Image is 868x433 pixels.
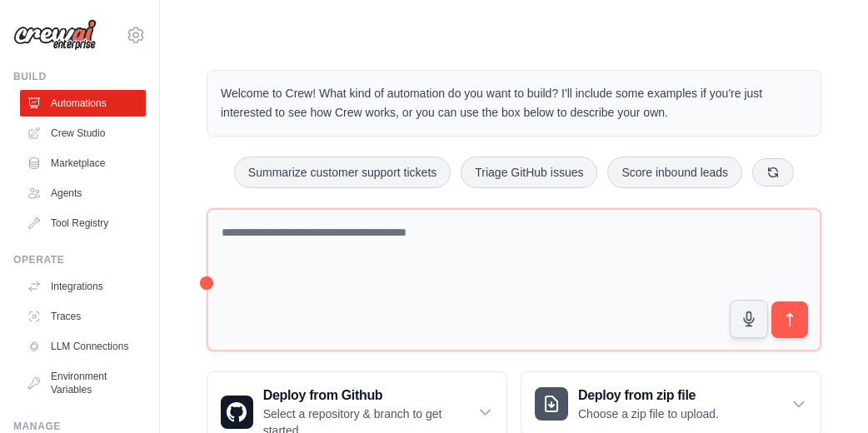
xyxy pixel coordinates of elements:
a: Tool Registry [20,210,146,236]
button: Score inbound leads [607,157,742,188]
a: Agents [20,180,146,207]
button: Triage GitHub issues [461,157,597,188]
a: Traces [20,303,146,330]
h3: Deploy from Github [263,386,477,406]
div: Manage [13,420,146,433]
p: Welcome to Crew! What kind of automation do you want to build? I'll include some examples if you'... [221,84,807,122]
button: Summarize customer support tickets [234,157,451,188]
a: Integrations [20,273,146,300]
a: Crew Studio [20,120,146,147]
a: LLM Connections [20,333,146,360]
a: Automations [20,90,146,117]
img: Logo [13,19,97,51]
a: Environment Variables [20,363,146,403]
div: Build [13,70,146,83]
a: Marketplace [20,150,146,177]
div: Operate [13,253,146,266]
